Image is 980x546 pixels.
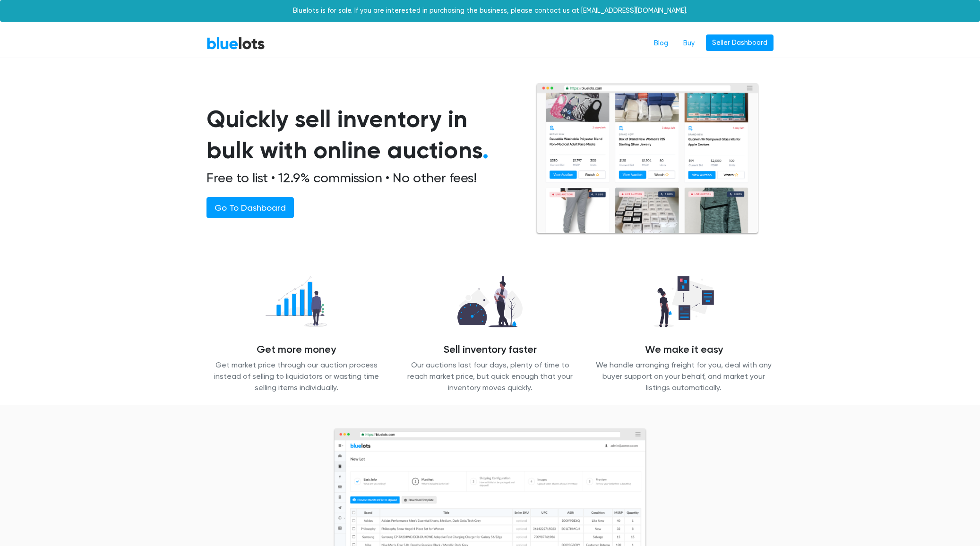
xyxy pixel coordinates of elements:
h4: Get more money [206,344,386,356]
h2: Free to list • 12.9% commission • No other fees! [206,170,513,186]
img: we_manage-77d26b14627abc54d025a00e9d5ddefd645ea4957b3cc0d2b85b0966dac19dae.png [646,271,722,333]
p: Get market price through our auction process instead of selling to liquidators or wasting time se... [206,359,386,393]
a: Blog [646,34,676,52]
h1: Quickly sell inventory in bulk with online auctions [206,103,513,166]
img: sell_faster-bd2504629311caa3513348c509a54ef7601065d855a39eafb26c6393f8aa8a46.png [450,271,531,333]
a: Buy [676,34,702,52]
a: Go To Dashboard [206,197,294,218]
a: Seller Dashboard [706,34,774,51]
p: Our auctions last four days, plenty of time to reach market price, but quick enough that your inv... [400,359,580,393]
p: We handle arranging freight for you, deal with any buyer support on your behalf, and market your ... [594,359,774,393]
img: recover_more-49f15717009a7689fa30a53869d6e2571c06f7df1acb54a68b0676dd95821868.png [258,271,335,333]
img: browserlots-effe8949e13f0ae0d7b59c7c387d2f9fb811154c3999f57e71a08a1b8b46c466.png [535,83,759,235]
a: BlueLots [206,36,265,50]
span: . [482,136,489,164]
h4: Sell inventory faster [400,344,580,356]
h4: We make it easy [594,344,774,356]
